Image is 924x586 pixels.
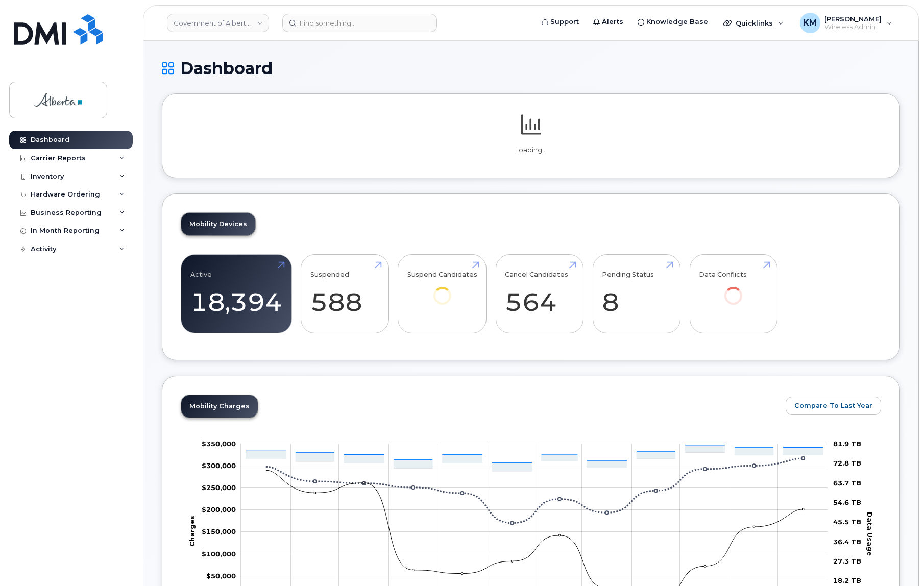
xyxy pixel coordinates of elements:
tspan: 81.9 TB [833,439,861,448]
tspan: 36.4 TB [833,537,861,545]
span: Compare To Last Year [794,401,872,410]
g: $0 [202,505,236,514]
a: Cancel Candidates 564 [505,260,574,328]
tspan: $300,000 [202,461,236,470]
tspan: Charges [188,516,196,547]
tspan: $250,000 [202,483,236,492]
tspan: 45.5 TB [833,518,861,526]
tspan: $200,000 [202,505,236,514]
a: Mobility Devices [181,213,255,235]
tspan: $50,000 [206,571,236,579]
tspan: 27.3 TB [833,557,861,565]
a: Pending Status 8 [602,260,671,328]
a: Active 18,394 [190,260,282,328]
g: $0 [202,461,236,470]
g: $0 [202,483,236,492]
tspan: Data Usage [866,512,874,556]
tspan: 54.6 TB [833,498,861,506]
button: Compare To Last Year [786,397,881,415]
p: Loading... [181,145,881,155]
g: $0 [202,549,236,557]
g: $0 [202,439,236,448]
tspan: $150,000 [202,527,236,535]
h1: Dashboard [162,59,900,77]
g: $0 [202,527,236,535]
a: Data Conflicts [699,260,768,319]
a: Suspended 588 [310,260,379,328]
tspan: 63.7 TB [833,478,861,486]
tspan: 18.2 TB [833,576,861,584]
g: $0 [206,571,236,579]
tspan: $100,000 [202,549,236,557]
tspan: $350,000 [202,439,236,448]
g: Features [246,445,823,471]
a: Suspend Candidates [407,260,477,319]
a: Mobility Charges [181,395,258,418]
tspan: 72.8 TB [833,459,861,467]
